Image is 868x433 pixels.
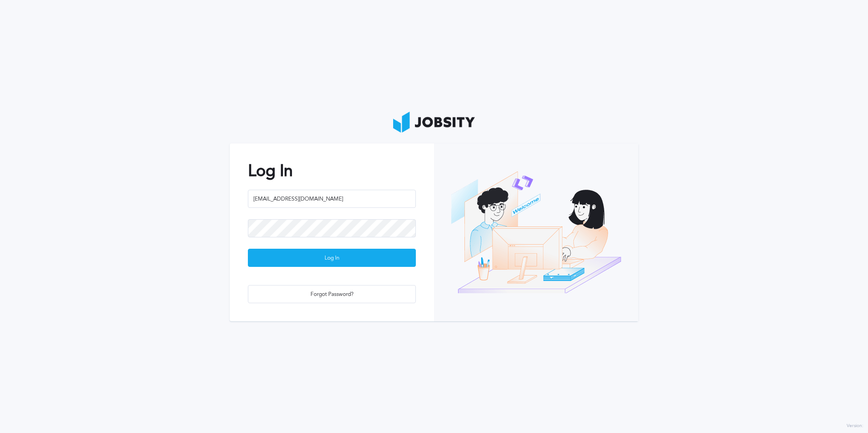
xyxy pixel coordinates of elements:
h2: Log In [248,162,416,180]
button: Log In [248,249,416,267]
label: Version: [847,423,863,429]
button: Forgot Password? [248,285,416,303]
input: Email [248,190,416,208]
div: Forgot Password? [248,285,415,304]
div: Log In [248,249,415,267]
